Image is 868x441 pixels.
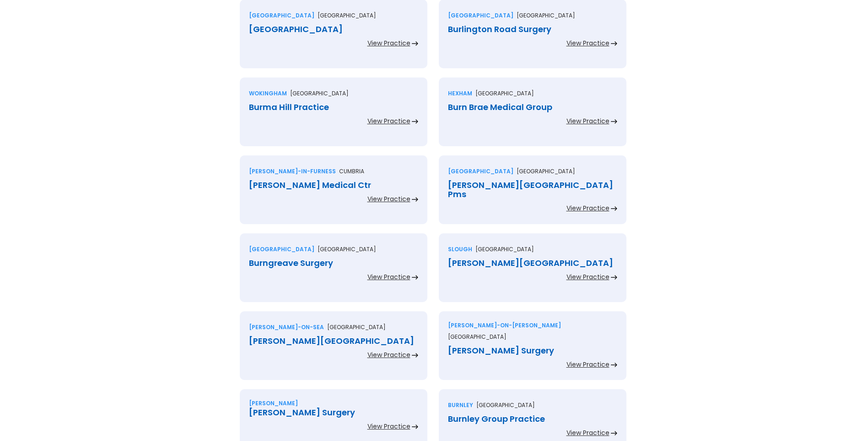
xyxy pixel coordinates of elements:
div: [PERSON_NAME] Surgery [448,346,617,355]
a: [GEOGRAPHIC_DATA][GEOGRAPHIC_DATA][PERSON_NAME][GEOGRAPHIC_DATA] PmsView Practice [439,155,626,233]
div: View Practice [566,116,609,126]
p: [GEOGRAPHIC_DATA] [475,245,534,254]
div: [PERSON_NAME]-on-sea [249,323,324,332]
div: [PERSON_NAME][GEOGRAPHIC_DATA] [448,259,617,268]
div: [GEOGRAPHIC_DATA] [448,11,513,20]
div: [GEOGRAPHIC_DATA] [249,11,314,20]
div: View Practice [367,194,410,204]
div: Burnley [448,401,473,410]
div: Burnley Group Practice [448,414,617,424]
p: [GEOGRAPHIC_DATA] [318,245,376,254]
div: View Practice [566,39,609,48]
p: [GEOGRAPHIC_DATA] [318,11,376,20]
a: [PERSON_NAME]-on-[PERSON_NAME][GEOGRAPHIC_DATA][PERSON_NAME] SurgeryView Practice [439,311,626,389]
a: [GEOGRAPHIC_DATA][GEOGRAPHIC_DATA]Burngreave SurgeryView Practice [240,233,427,311]
div: View Practice [367,116,410,126]
p: [GEOGRAPHIC_DATA] [476,401,535,410]
a: Wokingham[GEOGRAPHIC_DATA]Burma Hill PracticeView Practice [240,77,427,155]
p: [GEOGRAPHIC_DATA] [327,323,386,332]
div: View Practice [367,39,410,48]
div: Burlington Road Surgery [448,25,617,34]
div: Hexham [448,89,472,98]
p: [GEOGRAPHIC_DATA] [290,89,349,98]
div: [PERSON_NAME][GEOGRAPHIC_DATA] [249,336,418,346]
p: [GEOGRAPHIC_DATA] [517,11,575,20]
a: Hexham[GEOGRAPHIC_DATA]Burn Brae Medical GroupView Practice [439,77,626,155]
a: [PERSON_NAME]-on-sea[GEOGRAPHIC_DATA][PERSON_NAME][GEOGRAPHIC_DATA]View Practice [240,311,427,389]
div: [PERSON_NAME] [249,399,298,408]
div: [PERSON_NAME]-in-furness [249,167,336,176]
div: [PERSON_NAME] Surgery [249,408,418,417]
a: [PERSON_NAME]-in-furnessCumbria[PERSON_NAME] Medical CtrView Practice [240,155,427,233]
div: View Practice [566,272,609,281]
div: View Practice [566,360,609,369]
div: [PERSON_NAME][GEOGRAPHIC_DATA] Pms [448,181,617,199]
div: Burma Hill Practice [249,103,418,112]
div: View Practice [566,428,609,437]
a: Slough[GEOGRAPHIC_DATA][PERSON_NAME][GEOGRAPHIC_DATA]View Practice [439,233,626,311]
div: View Practice [367,422,410,431]
div: Slough [448,245,472,254]
div: [PERSON_NAME]-on-[PERSON_NAME] [448,321,561,330]
div: [PERSON_NAME] Medical Ctr [249,181,418,190]
div: Wokingham [249,89,287,98]
div: View Practice [566,204,609,213]
p: [GEOGRAPHIC_DATA] [475,89,534,98]
p: Cumbria [339,167,364,176]
p: [GEOGRAPHIC_DATA] [448,332,507,342]
div: Burngreave Surgery [249,259,418,268]
div: View Practice [367,272,410,281]
p: [GEOGRAPHIC_DATA] [517,167,575,176]
div: [GEOGRAPHIC_DATA] [249,25,418,34]
div: View Practice [367,350,410,359]
div: [GEOGRAPHIC_DATA] [249,245,314,254]
div: Burn Brae Medical Group [448,103,617,112]
div: [GEOGRAPHIC_DATA] [448,167,513,176]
